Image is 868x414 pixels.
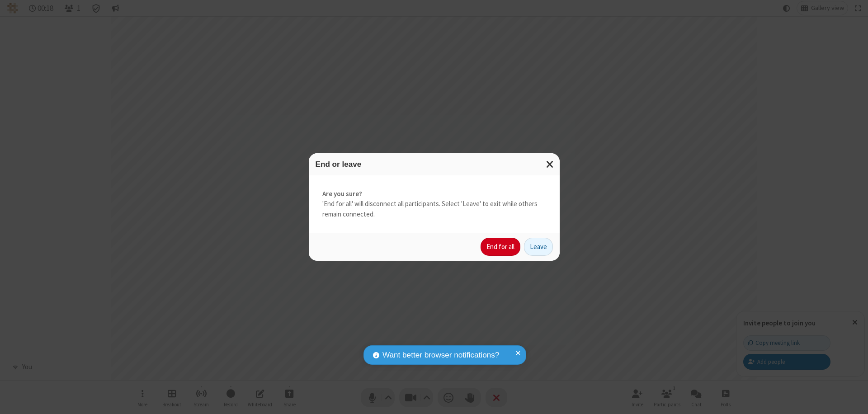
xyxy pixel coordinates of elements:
button: Close modal [541,153,560,175]
button: Leave [524,238,553,256]
span: Want better browser notifications? [382,349,499,361]
button: End for all [481,238,520,256]
strong: Are you sure? [322,189,546,199]
h3: End or leave [316,160,553,169]
div: 'End for all' will disconnect all participants. Select 'Leave' to exit while others remain connec... [309,175,560,233]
